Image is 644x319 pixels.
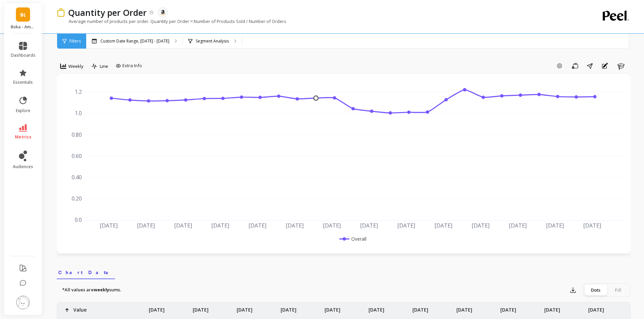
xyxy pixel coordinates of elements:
p: Quantity per Order [68,7,147,18]
p: [DATE] [368,302,384,313]
span: audiences [13,164,33,169]
p: Boka - Amazon (Essor) [11,24,35,30]
p: [DATE] [281,302,296,313]
span: dashboards [11,53,35,58]
p: [DATE] [500,302,516,313]
p: Segment Analysis [196,38,229,44]
strong: weekly [94,287,109,293]
span: B( [20,11,26,19]
p: [DATE] [412,302,428,313]
span: Line [100,63,108,70]
p: Value [73,302,87,313]
p: Average number of products per order. Quantity per Order = Number of Products Sold / Number of Or... [57,18,286,24]
p: Custom Date Range, [DATE] - [DATE] [100,38,169,44]
span: Filters [69,38,81,44]
span: Chart Data [58,269,114,276]
p: [DATE] [544,302,560,313]
img: api.amazon.svg [160,9,166,16]
p: [DATE] [456,302,472,313]
span: essentials [13,80,33,85]
span: metrics [15,134,31,140]
span: explore [16,108,30,113]
nav: Tabs [57,264,630,279]
p: [DATE] [237,302,253,313]
p: [DATE] [588,302,604,313]
img: profile picture [16,296,30,309]
p: [DATE] [149,302,165,313]
img: header icon [57,8,65,17]
p: [DATE] [325,302,340,313]
p: [DATE] [193,302,209,313]
span: Weekly [68,63,84,70]
span: Extra Info [122,62,142,69]
p: *All values are sums. [62,287,121,293]
div: Fill [607,285,629,295]
div: Dots [585,285,607,295]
